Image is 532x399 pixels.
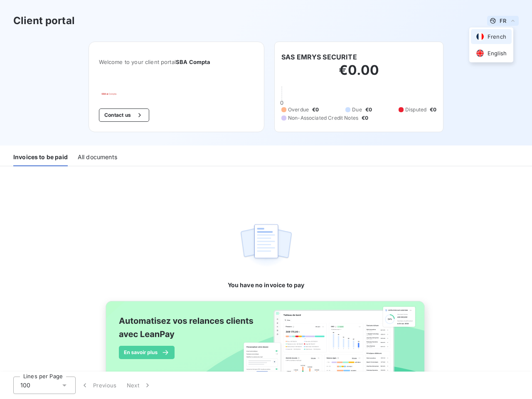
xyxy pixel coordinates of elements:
span: 0 [280,99,283,106]
span: You have no invoice to pay [228,281,305,289]
h2: €0.00 [281,62,436,87]
h6: SAS EMRYS SECURITE [281,52,357,62]
span: Disputed [405,106,426,113]
img: Company logo [99,90,152,95]
button: Contact us [99,108,149,122]
span: €0 [365,106,372,113]
img: empty state [239,219,293,271]
span: English [488,49,507,57]
div: All documents [78,149,117,166]
span: Welcome to your client portal [99,59,254,65]
button: Previous [76,377,122,394]
span: SBA Compta [176,59,211,65]
span: €0 [312,106,319,113]
span: Overdue [288,106,309,113]
span: €0 [362,114,368,122]
span: FR [500,17,506,24]
span: French [488,33,506,41]
h3: Client portal [13,13,75,28]
span: 100 [20,381,30,389]
span: €0 [430,106,436,113]
span: Non-Associated Credit Notes [288,114,358,122]
button: Next [122,377,157,394]
div: Invoices to be paid [13,149,68,166]
span: Due [352,106,362,113]
img: banner [98,296,434,398]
